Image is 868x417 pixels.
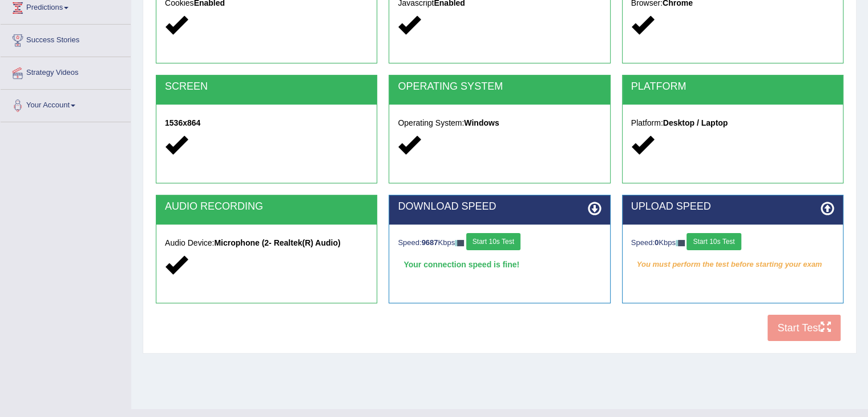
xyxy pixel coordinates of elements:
em: You must perform the test before starting your exam [631,256,834,273]
h2: PLATFORM [631,81,834,93]
h2: AUDIO RECORDING [165,201,368,212]
button: Start 10s Test [687,233,741,250]
strong: Desktop / Laptop [663,118,728,127]
strong: 1536x864 [165,118,200,127]
strong: Windows [464,118,499,127]
strong: 0 [655,238,659,247]
a: Success Stories [1,25,131,53]
div: Your connection speed is fine! [398,256,601,273]
h2: DOWNLOAD SPEED [398,201,601,212]
h5: Platform: [631,119,834,127]
div: Speed: Kbps [631,233,834,253]
strong: Microphone (2- Realtek(R) Audio) [214,238,340,247]
strong: 9687 [422,238,438,247]
img: ajax-loader-fb-connection.gif [455,240,464,246]
button: Start 10s Test [466,233,520,250]
h5: Audio Device: [165,239,368,247]
h2: SCREEN [165,81,368,93]
h5: Operating System: [398,119,601,127]
img: ajax-loader-fb-connection.gif [676,240,685,246]
h2: OPERATING SYSTEM [398,81,601,93]
a: Strategy Videos [1,57,131,86]
h2: UPLOAD SPEED [631,201,834,212]
a: Your Account [1,90,131,118]
div: Speed: Kbps [398,233,601,253]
